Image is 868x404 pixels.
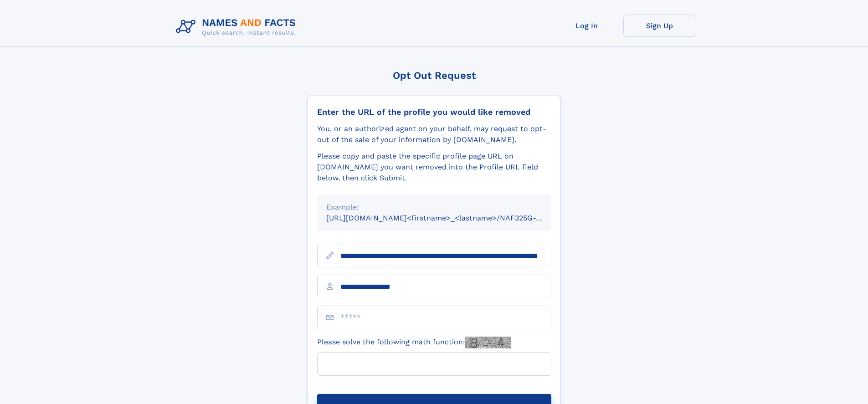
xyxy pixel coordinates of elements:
[326,202,542,213] div: Example:
[317,123,551,145] div: You, or an authorized agent on your behalf, may request to opt-out of the sale of your informatio...
[308,70,561,81] div: Opt Out Request
[326,214,569,222] small: [URL][DOMAIN_NAME]<firstname>_<lastname>/NAF325G-xxxxxxxx
[317,337,511,348] label: Please solve the following math function:
[317,151,551,184] div: Please copy and paste the specific profile page URL on [DOMAIN_NAME] you want removed into the Pr...
[317,107,551,117] div: Enter the URL of the profile you would like removed
[172,15,303,39] img: Logo Names and Facts
[550,15,623,37] a: Log In
[623,15,696,37] a: Sign Up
